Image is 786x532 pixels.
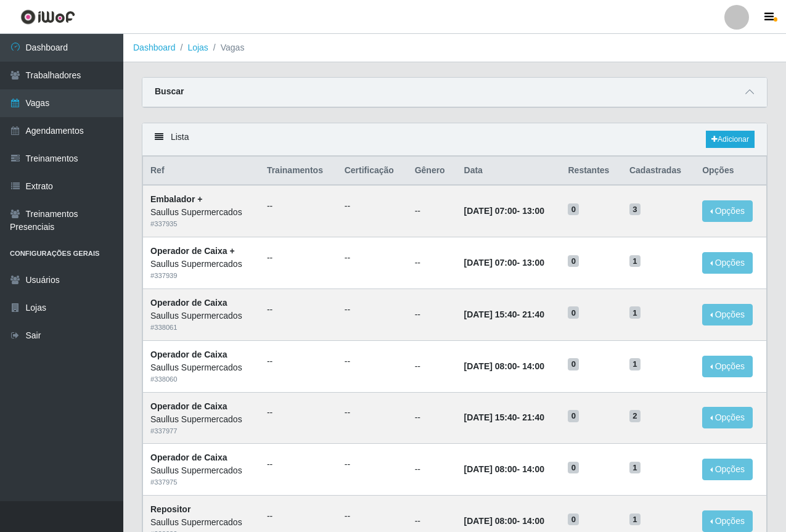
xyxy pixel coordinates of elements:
[522,412,544,422] time: 21:40
[150,219,252,229] div: # 337935
[457,157,561,186] th: Data
[150,401,227,411] strong: Operador de Caixa
[150,516,252,529] div: Saullus Supermercados
[464,516,544,526] strong: -
[522,309,544,319] time: 21:40
[568,410,579,422] span: 0
[150,246,235,256] strong: Operador de Caixa +
[702,252,753,274] button: Opções
[522,258,544,268] time: 13:00
[345,510,400,523] ul: --
[150,206,252,219] div: Saullus Supermercados
[522,464,544,474] time: 14:00
[20,9,75,25] img: CoreUI Logo
[150,504,190,514] strong: Repositor
[629,358,641,370] span: 1
[337,157,407,186] th: Certificação
[568,306,579,319] span: 0
[345,406,400,419] ul: --
[150,258,252,271] div: Saullus Supermercados
[150,477,252,488] div: # 337975
[345,458,400,471] ul: --
[345,355,400,368] ul: --
[143,157,260,186] th: Ref
[568,203,579,216] span: 0
[150,413,252,426] div: Saullus Supermercados
[267,458,330,471] ul: --
[267,355,330,368] ul: --
[629,514,641,526] span: 1
[150,361,252,374] div: Saullus Supermercados
[522,361,544,371] time: 14:00
[345,303,400,316] ul: --
[568,255,579,268] span: 0
[568,462,579,474] span: 0
[150,464,252,477] div: Saullus Supermercados
[706,131,755,148] a: Adicionar
[150,271,252,281] div: # 337939
[702,304,753,325] button: Opções
[464,258,517,268] time: [DATE] 07:00
[464,309,517,319] time: [DATE] 15:40
[267,252,330,264] ul: --
[407,444,457,496] td: --
[702,200,753,222] button: Opções
[522,516,544,526] time: 14:00
[568,358,579,370] span: 0
[155,86,184,96] strong: Buscar
[464,361,544,371] strong: -
[464,516,517,526] time: [DATE] 08:00
[407,237,457,289] td: --
[407,185,457,237] td: --
[407,157,457,186] th: Gênero
[150,309,252,322] div: Saullus Supermercados
[464,412,517,422] time: [DATE] 15:40
[267,510,330,523] ul: --
[629,203,641,216] span: 3
[150,194,202,204] strong: Embalador +
[702,356,753,377] button: Opções
[345,200,400,213] ul: --
[142,123,767,156] div: Lista
[187,43,208,52] a: Lojas
[150,452,227,462] strong: Operador de Caixa
[407,340,457,392] td: --
[629,462,641,474] span: 1
[150,298,227,308] strong: Operador de Caixa
[260,157,337,186] th: Trainamentos
[702,459,753,480] button: Opções
[702,407,753,428] button: Opções
[150,426,252,436] div: # 337977
[150,374,252,385] div: # 338060
[629,410,641,422] span: 2
[267,303,330,316] ul: --
[464,309,544,319] strong: -
[464,361,517,371] time: [DATE] 08:00
[150,322,252,333] div: # 338061
[407,289,457,340] td: --
[123,34,786,62] nav: breadcrumb
[560,157,621,186] th: Restantes
[695,157,766,186] th: Opções
[267,406,330,419] ul: --
[464,464,517,474] time: [DATE] 08:00
[522,206,544,216] time: 13:00
[267,200,330,213] ul: --
[629,255,641,268] span: 1
[622,157,695,186] th: Cadastradas
[464,412,544,422] strong: -
[464,464,544,474] strong: -
[464,206,544,216] strong: -
[133,43,176,52] a: Dashboard
[629,306,641,319] span: 1
[464,206,517,216] time: [DATE] 07:00
[568,514,579,526] span: 0
[464,258,544,268] strong: -
[345,252,400,264] ul: --
[150,350,227,359] strong: Operador de Caixa
[702,510,753,532] button: Opções
[208,41,245,54] li: Vagas
[407,392,457,444] td: --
